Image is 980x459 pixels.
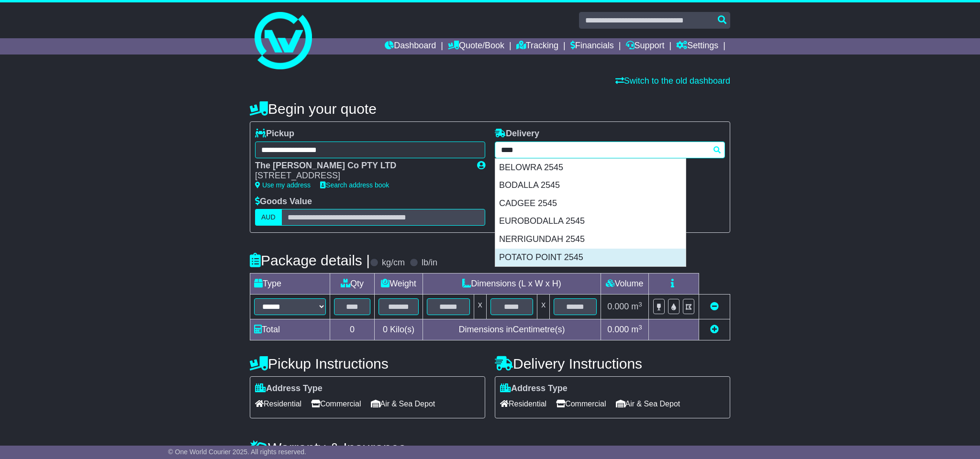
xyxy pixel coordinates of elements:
sup: 3 [638,301,642,308]
label: lb/in [422,258,437,268]
h4: Delivery Instructions [495,356,730,372]
td: Weight [375,273,423,295]
div: POTATO POINT 2545 [495,249,686,267]
td: x [537,295,550,319]
h4: Pickup Instructions [250,356,485,372]
typeahead: Please provide city [495,142,725,158]
td: 0 [330,319,375,340]
td: x [474,295,486,319]
a: Quote/Book [448,38,504,55]
h4: Warranty & Insurance [250,440,730,456]
div: BODALLA 2545 [495,176,686,195]
label: Address Type [500,383,568,394]
label: AUD [255,209,282,226]
a: Tracking [516,38,558,55]
span: m [631,302,642,311]
label: Address Type [255,383,323,394]
a: Support [626,38,665,55]
div: EUROBODALLA 2545 [495,212,686,230]
a: Financials [570,38,614,55]
td: Type [250,273,330,295]
h4: Begin your quote [250,101,730,117]
span: Commercial [556,396,606,411]
label: Delivery [495,129,539,139]
a: Dashboard [385,38,436,55]
div: NERRIGUNDAH 2545 [495,230,686,249]
td: Dimensions in Centimetre(s) [423,319,601,340]
td: Dimensions (L x W x H) [423,273,601,295]
div: The [PERSON_NAME] Co PTY LTD [255,161,468,171]
a: Add new item [710,325,719,334]
h4: Package details | [250,252,370,268]
span: 0.000 [607,325,629,334]
span: © One World Courier 2025. All rights reserved. [168,448,306,456]
label: Pickup [255,129,294,139]
span: Air & Sea Depot [371,396,435,411]
td: Total [250,319,330,340]
span: Residential [500,396,546,411]
sup: 3 [638,324,642,331]
label: kg/cm [382,258,405,268]
span: 0.000 [607,302,629,311]
span: 0 [383,325,388,334]
span: Residential [255,396,301,411]
span: m [631,325,642,334]
a: Switch to the old dashboard [615,76,730,86]
td: Volume [601,273,648,295]
a: Remove this item [710,302,719,311]
td: Kilo(s) [375,319,423,340]
span: Commercial [311,396,361,411]
label: Goods Value [255,197,312,207]
span: Air & Sea Depot [616,396,680,411]
td: Qty [330,273,375,295]
div: [STREET_ADDRESS] [255,171,468,181]
a: Settings [676,38,718,55]
div: CADGEE 2545 [495,195,686,213]
a: Search address book [320,181,389,189]
div: BELOWRA 2545 [495,159,686,177]
a: Use my address [255,181,311,189]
